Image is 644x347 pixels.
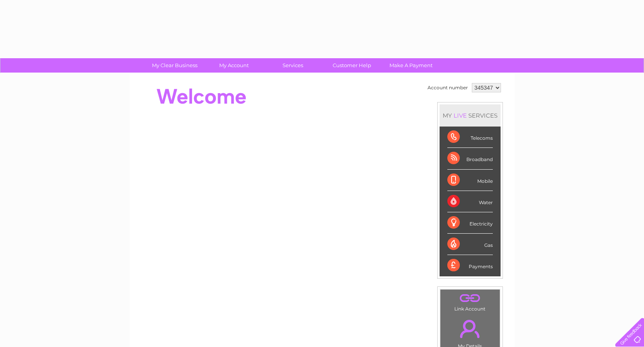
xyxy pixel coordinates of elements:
[261,58,325,73] a: Services
[143,58,207,73] a: My Clear Business
[379,58,443,73] a: Make A Payment
[447,255,493,276] div: Payments
[447,148,493,169] div: Broadband
[440,104,501,127] div: MY SERVICES
[447,234,493,255] div: Gas
[447,127,493,148] div: Telecoms
[440,289,500,314] td: Link Account
[447,170,493,191] div: Mobile
[447,191,493,212] div: Water
[320,58,384,73] a: Customer Help
[442,291,498,305] a: .
[452,112,468,119] div: LIVE
[426,81,470,94] td: Account number
[202,58,266,73] a: My Account
[447,212,493,234] div: Electricity
[442,315,498,342] a: .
